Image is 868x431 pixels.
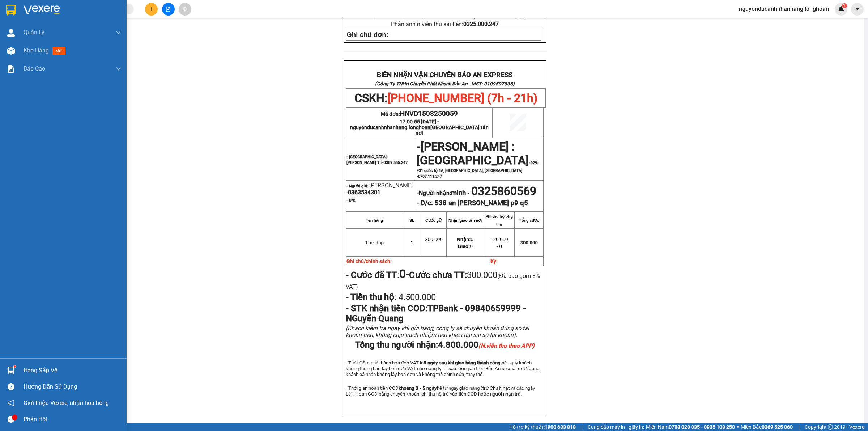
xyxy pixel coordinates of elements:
strong: - D/c: [417,199,433,207]
span: CÔNG TY TNHH CHUYỂN PHÁT NHANH BẢO AN [63,16,133,29]
span: Cung cấp máy in - giấy in: [588,423,644,431]
span: [PERSON_NAME] - [346,182,413,196]
span: down [115,66,121,72]
div: Phản hồi [24,414,121,425]
strong: Tên hàng [366,218,383,223]
span: 0389.555.247 [384,160,408,165]
span: - [399,267,409,281]
span: - Thời gian hoàn tiền COD kể từ ngày giao hàng (trừ Chủ Nhật và các ngày Lễ). Hoàn COD bằng chuyể... [346,385,535,397]
span: 1 xe đạp [365,240,384,245]
span: HNVD1508250059 [400,110,458,118]
span: - [417,146,539,179]
img: icon-new-feature [838,6,844,12]
sup: 1 [842,3,847,8]
span: [PHONE_NUMBER] (7h - 21h) [387,91,537,105]
img: solution-icon [7,65,15,73]
span: mới [52,47,65,55]
span: : [346,270,409,280]
span: - STK nhận tiền COD: [346,303,526,324]
span: - [466,190,471,197]
span: - [417,140,421,153]
span: Quản Lý [24,28,44,37]
span: Phản ánh n.viên thu sai tiền: [391,21,499,28]
span: message [8,416,14,423]
span: notification [8,400,14,406]
span: - Thời điểm phát hành hoá đơn VAT là nếu quý khách không thông báo lấy hoá đơn VAT cho công ty th... [346,360,539,377]
strong: 538 an [PERSON_NAME] p9 q5 [435,199,528,207]
span: [PERSON_NAME] : [GEOGRAPHIC_DATA] [417,140,529,167]
span: minh [451,189,466,197]
button: file-add [162,3,175,16]
span: ⚪️ [737,426,739,428]
span: 4.800.000 [438,340,535,350]
span: 300.000 [425,237,442,242]
strong: CSKH: [20,16,38,22]
span: 0 [458,244,472,249]
strong: - Tiền thu hộ [346,292,394,302]
span: Giới thiệu Vexere, nhận hoa hồng [24,398,109,407]
span: Tổng thu người nhận: [355,340,535,350]
span: Người nhận: [419,190,466,197]
strong: - Cước đã TT [346,270,397,280]
strong: 0369 525 060 [762,424,793,430]
strong: (Công Ty TNHH Chuyển Phát Nhanh Bảo An - MST: 0109597835) [375,81,515,86]
img: warehouse-icon [7,29,15,37]
sup: 1 [14,365,16,368]
span: down [115,30,121,35]
span: | [798,423,799,431]
span: TPBank - 09840659999 - NGuyễn Quang [346,303,526,324]
strong: 0325.000.247 [463,21,499,28]
span: 0363534301 [348,189,380,196]
strong: Tổng cước [519,218,539,223]
span: Báo cáo [24,64,45,73]
span: question-circle [8,383,14,390]
strong: 0 [399,267,406,281]
span: Hỗ trợ kỹ thuật: [509,423,576,431]
img: warehouse-icon [7,47,15,55]
strong: - D/c: [346,198,356,203]
span: 929-931 quốc lộ 1A, [GEOGRAPHIC_DATA], [GEOGRAPHIC_DATA] - [417,161,539,179]
span: Mã đơn: HNVD1508250056 [3,39,111,48]
span: (n.viên thu theo App) [432,12,526,19]
span: 17:00:55 [DATE] - [350,119,489,136]
span: [GEOGRAPHIC_DATA] tận nơi [416,124,489,136]
strong: Cước gửi [425,218,442,223]
strong: SL [409,218,414,223]
strong: Nhận: [457,237,471,242]
strong: Ghi chú/chính sách: [346,258,392,264]
strong: khoảng 3 - 5 ngày [399,385,437,391]
span: | [581,423,582,431]
strong: Giao: [458,244,470,249]
span: 16:57:51 [DATE] [3,50,45,56]
span: - [GEOGRAPHIC_DATA]: [PERSON_NAME] Trì- [346,155,408,165]
img: logo-vxr [6,5,16,16]
button: plus [145,3,158,16]
div: Hướng dẫn sử dụng [24,381,121,392]
strong: 5 ngày sau khi giao hàng thành công, [424,360,502,365]
strong: BIÊN NHẬN VẬN CHUYỂN BẢO AN EXPRESS [377,71,512,79]
strong: PHIẾU DÁN LÊN HÀNG [48,3,143,13]
strong: - Người gửi: [346,184,368,189]
span: 1 [410,240,413,245]
button: caret-down [851,3,864,16]
span: 0325860569 [471,184,536,198]
span: 0 [457,237,473,242]
strong: 1900 633 818 [545,424,576,430]
strong: Cước chưa TT: [409,270,467,280]
strong: Nhận/giao tận nơi [448,218,482,223]
span: 1 [843,3,846,8]
em: (N.viên thu theo APP) [478,342,535,349]
span: nguyenducanhnhanhang.longhoan [733,4,835,13]
span: 300.000 [520,240,538,245]
span: caret-down [854,6,861,12]
span: file-add [166,7,171,12]
span: nguyenducanhnhanhang.longhoan [350,124,489,136]
span: Mã đơn: [381,111,458,117]
strong: Ký: [490,258,498,264]
span: Kho hàng [24,47,49,54]
strong: Ghi chú đơn: [346,31,388,38]
span: (Khách kiểm tra ngay khi gửi hàng, công ty sẽ chuyển khoản đúng số tài khoản trên, không chịu trá... [346,325,529,338]
strong: Phí thu hộ/phụ thu [485,214,513,227]
span: : [346,292,436,302]
img: warehouse-icon [7,367,15,374]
